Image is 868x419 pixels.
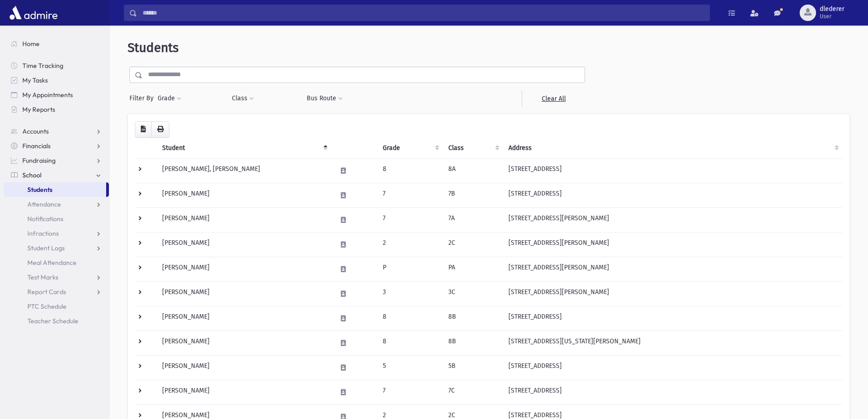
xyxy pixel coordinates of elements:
[503,355,842,380] td: [STREET_ADDRESS]
[157,257,331,281] td: [PERSON_NAME]
[377,207,443,232] td: 7
[4,182,106,197] a: Students
[377,158,443,183] td: 8
[4,299,109,314] a: PTC Schedule
[443,158,503,183] td: 8A
[157,158,331,183] td: [PERSON_NAME], [PERSON_NAME]
[377,306,443,331] td: 8
[4,255,109,270] a: Meal Attendance
[27,302,67,310] span: PTC Schedule
[137,5,709,21] input: Search
[443,257,503,281] td: PA
[157,90,182,107] button: Grade
[377,380,443,404] td: 7
[443,281,503,306] td: 3C
[22,156,56,165] span: Fundraising
[129,93,157,103] span: Filter By
[443,355,503,380] td: 5B
[4,58,109,73] a: Time Tracking
[4,314,109,328] a: Teacher Schedule
[128,40,179,55] span: Students
[4,124,109,139] a: Accounts
[22,62,63,70] span: Time Tracking
[22,127,49,135] span: Accounts
[820,5,844,13] span: dlederer
[22,40,40,48] span: Home
[4,226,109,241] a: Infractions
[27,200,61,208] span: Attendance
[22,91,73,99] span: My Appointments
[503,232,842,257] td: [STREET_ADDRESS][PERSON_NAME]
[4,197,109,212] a: Attendance
[27,273,58,281] span: Test Marks
[4,36,109,51] a: Home
[377,232,443,257] td: 2
[443,331,503,355] td: 8B
[377,281,443,306] td: 3
[503,257,842,281] td: [STREET_ADDRESS][PERSON_NAME]
[4,270,109,285] a: Test Marks
[522,90,585,107] a: Clear All
[27,215,63,223] span: Notifications
[27,259,77,267] span: Meal Attendance
[157,138,331,159] th: Student: activate to sort column descending
[7,4,60,22] img: AdmirePro
[503,306,842,331] td: [STREET_ADDRESS]
[820,13,844,20] span: User
[157,306,331,331] td: [PERSON_NAME]
[377,183,443,207] td: 7
[443,232,503,257] td: 2C
[377,257,443,281] td: P
[4,153,109,168] a: Fundraising
[4,139,109,153] a: Financials
[306,90,343,107] button: Bus Route
[231,90,254,107] button: Class
[22,142,51,150] span: Financials
[443,138,503,159] th: Class: activate to sort column ascending
[4,88,109,102] a: My Appointments
[22,105,55,114] span: My Reports
[503,380,842,404] td: [STREET_ADDRESS]
[135,121,152,138] button: CSV
[4,212,109,226] a: Notifications
[157,380,331,404] td: [PERSON_NAME]
[377,331,443,355] td: 8
[443,183,503,207] td: 7B
[503,331,842,355] td: [STREET_ADDRESS][US_STATE][PERSON_NAME]
[377,138,443,159] th: Grade: activate to sort column ascending
[503,183,842,207] td: [STREET_ADDRESS]
[4,102,109,117] a: My Reports
[443,380,503,404] td: 7C
[157,331,331,355] td: [PERSON_NAME]
[377,355,443,380] td: 5
[503,281,842,306] td: [STREET_ADDRESS][PERSON_NAME]
[27,317,78,325] span: Teacher Schedule
[27,186,52,194] span: Students
[4,168,109,182] a: School
[151,121,169,138] button: Print
[157,355,331,380] td: [PERSON_NAME]
[27,229,59,238] span: Infractions
[443,207,503,232] td: 7A
[4,73,109,88] a: My Tasks
[443,306,503,331] td: 8B
[22,171,41,179] span: School
[503,138,842,159] th: Address: activate to sort column ascending
[27,288,66,296] span: Report Cards
[27,244,65,252] span: Student Logs
[22,76,48,84] span: My Tasks
[4,285,109,299] a: Report Cards
[503,158,842,183] td: [STREET_ADDRESS]
[4,241,109,255] a: Student Logs
[157,207,331,232] td: [PERSON_NAME]
[503,207,842,232] td: [STREET_ADDRESS][PERSON_NAME]
[157,281,331,306] td: [PERSON_NAME]
[157,232,331,257] td: [PERSON_NAME]
[157,183,331,207] td: [PERSON_NAME]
